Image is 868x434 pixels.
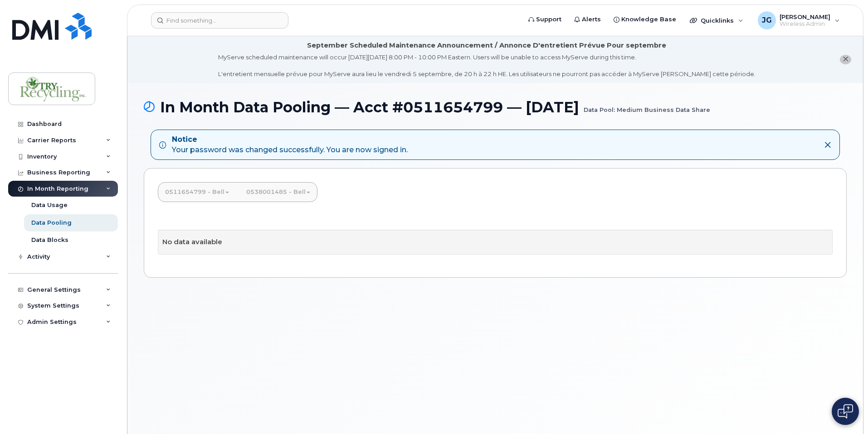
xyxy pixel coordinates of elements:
h4: No data available [162,238,828,246]
h1: In Month Data Pooling — Acct #0511654799 — [DATE] [144,99,847,115]
div: MyServe scheduled maintenance will occur [DATE][DATE] 8:00 PM - 10:00 PM Eastern. Users will be u... [218,53,756,78]
button: close notification [840,55,851,64]
div: September Scheduled Maintenance Announcement / Annonce D'entretient Prévue Pour septembre [307,41,666,50]
strong: Notice [172,135,408,145]
a: 0538001485 - Bell [239,182,317,202]
a: 0511654799 - Bell [158,182,236,202]
small: Data Pool: Medium Business Data Share [584,99,710,113]
img: Open chat [838,404,853,419]
div: Your password was changed successfully. You are now signed in. [172,135,408,155]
